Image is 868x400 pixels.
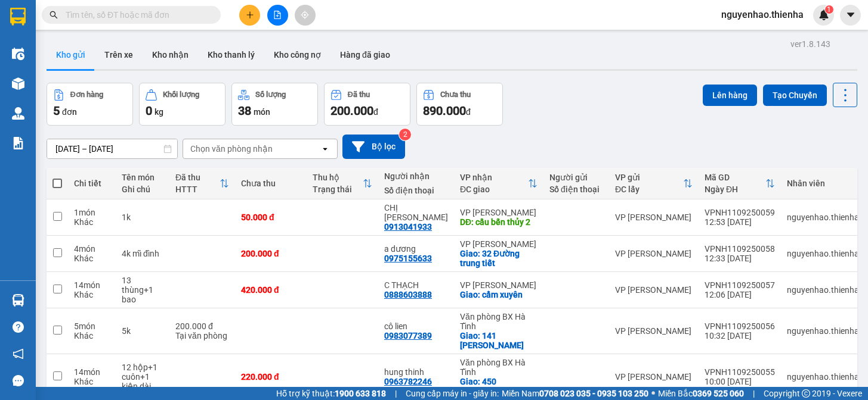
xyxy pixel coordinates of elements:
[699,168,781,199] th: Toggle SortBy
[460,173,528,182] div: VP nhận
[146,104,152,118] span: 0
[241,212,301,222] div: 50.000 đ
[460,377,538,396] div: Giao: 450 trần phú
[74,290,110,299] div: Khác
[787,326,859,336] div: nguyenhao.thienha
[454,168,543,199] th: Toggle SortBy
[53,104,60,118] span: 5
[423,104,466,118] span: 890.000
[615,173,683,182] div: VP gửi
[609,168,699,199] th: Toggle SortBy
[549,185,603,194] div: Số điện thoại
[50,11,58,19] span: search
[460,312,538,331] div: Văn phòng BX Hà Tĩnh
[241,249,301,258] div: 200.000 đ
[460,249,538,268] div: Giao: 32 Đường trung tiết
[705,280,775,290] div: VPNH1109250057
[74,208,110,217] div: 1 món
[399,129,411,140] sup: 2
[13,375,24,386] span: message
[320,144,330,154] svg: open
[47,83,133,126] button: Đơn hàng5đơn
[549,173,603,182] div: Người gửi
[13,348,24,360] span: notification
[384,222,432,232] div: 0913041933
[330,40,400,69] button: Hàng đã giao
[615,212,693,222] div: VP [PERSON_NAME]
[818,10,829,20] img: icon-new-feature
[705,208,775,217] div: VPNH1109250059
[74,367,110,377] div: 14 món
[787,285,859,295] div: nguyenhao.thienha
[143,40,198,69] button: Kho nhận
[845,10,856,20] span: caret-down
[384,331,432,340] div: 0983077389
[74,217,110,227] div: Khác
[122,212,163,222] div: 1k
[330,104,373,118] span: 200.000
[658,387,744,400] span: Miền Bắc
[705,331,775,340] div: 10:32 [DATE]
[705,254,775,263] div: 12:33 [DATE]
[246,11,254,19] span: plus
[47,139,177,158] input: Select a date range.
[276,387,386,400] span: Hỗ trợ kỹ thuật:
[384,171,448,181] div: Người nhận
[460,358,538,377] div: Văn phòng BX Hà Tĩnh
[705,367,775,377] div: VPNH1109250055
[348,90,370,99] div: Đã thu
[10,8,26,26] img: logo-vxr
[705,217,775,227] div: 12:53 [DATE]
[273,11,282,19] span: file-add
[416,83,503,126] button: Chưa thu890.000đ
[615,372,693,382] div: VP [PERSON_NAME]
[335,389,386,398] strong: 1900 633 818
[122,249,163,258] div: 4k mĩ đình
[703,85,757,106] button: Lên hàng
[460,239,538,249] div: VP [PERSON_NAME]
[763,85,827,106] button: Tạo Chuyến
[384,321,448,331] div: cô lien
[169,168,235,199] th: Toggle SortBy
[753,387,755,400] span: |
[705,290,775,299] div: 12:06 [DATE]
[12,107,24,120] img: warehouse-icon
[705,377,775,386] div: 10:00 [DATE]
[460,280,538,290] div: VP [PERSON_NAME]
[324,83,410,126] button: Đã thu200.000đ
[502,387,648,400] span: Miền Nam
[239,5,260,26] button: plus
[122,362,163,391] div: 12 hộp+1 cuôn+1 kiện dài
[313,173,363,182] div: Thu hộ
[384,377,432,386] div: 0963782246
[62,107,77,117] span: đơn
[254,107,270,117] span: món
[384,367,448,377] div: hung thinh
[264,40,330,69] button: Kho công nợ
[74,377,110,386] div: Khác
[705,244,775,254] div: VPNH1109250058
[615,249,693,258] div: VP [PERSON_NAME]
[122,276,163,304] div: 13 thùng+1 bao
[12,77,24,90] img: warehouse-icon
[460,331,538,350] div: Giao: 141 nguyễn công trứ
[12,48,24,60] img: warehouse-icon
[307,168,378,199] th: Toggle SortBy
[190,143,273,155] div: Chọn văn phòng nhận
[241,285,301,295] div: 420.000 đ
[74,254,110,263] div: Khác
[163,90,199,99] div: Khối lượng
[47,40,95,69] button: Kho gửi
[255,90,286,99] div: Số lượng
[693,389,744,398] strong: 0369 525 060
[787,372,859,382] div: nguyenhao.thienha
[267,5,288,26] button: file-add
[175,321,229,331] div: 200.000 đ
[460,290,538,299] div: Giao: cẩm xuyên
[827,5,831,14] span: 1
[615,285,693,295] div: VP [PERSON_NAME]
[440,90,471,99] div: Chưa thu
[384,203,448,222] div: CHỊ VÂN
[615,326,693,336] div: VP [PERSON_NAME]
[539,389,648,398] strong: 0708 023 035 - 0935 103 250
